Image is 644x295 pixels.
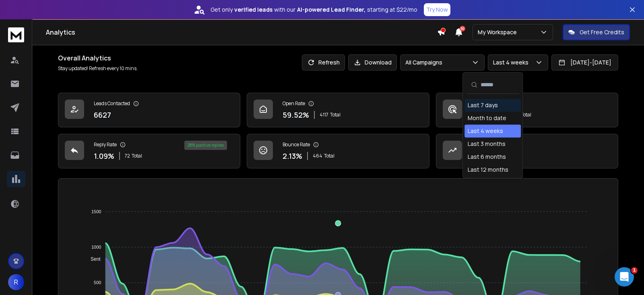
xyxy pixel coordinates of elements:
span: Sent [85,256,101,262]
a: Open Rate59.52%4117Total [247,93,429,127]
span: 4117 [320,112,328,118]
a: Reply Rate1.09%72Total28% positive replies [58,134,240,168]
div: Month to date [468,114,506,122]
span: Total [521,112,531,118]
p: Reply Rate [94,141,117,148]
span: Total [324,153,334,159]
strong: AI-powered Lead Finder, [297,6,365,14]
span: Total [330,112,341,118]
p: Open Rate [283,100,305,107]
p: Leads Contacted [94,100,130,107]
button: Try Now [424,3,450,16]
a: Click Rate34.84%2410Total [436,93,618,127]
p: Stay updated! Refresh every 10 mins. [58,65,138,72]
div: Last 12 months [468,166,508,174]
span: Total [132,153,142,159]
p: Bounce Rate [283,141,310,148]
p: My Workspace [478,28,520,36]
p: Refresh [318,58,340,66]
p: 59.52 % [283,109,309,120]
div: Last 3 months [468,140,506,148]
strong: verified leads [234,6,272,14]
tspan: 1500 [91,209,101,214]
p: Get Free Credits [580,28,624,36]
span: 1 [631,267,638,274]
button: [DATE]-[DATE] [551,54,618,71]
p: 6627 [94,109,111,120]
tspan: 1000 [91,245,101,249]
iframe: Intercom live chat [615,267,634,287]
img: logo [8,27,24,42]
h1: Analytics [46,27,437,37]
a: Opportunities20$2000 [436,134,618,168]
div: Last 7 days [468,101,498,109]
button: R [8,274,24,290]
a: Leads Contacted6627 [58,93,240,127]
div: Last 4 weeks [468,127,503,135]
p: All Campaigns [405,58,446,66]
div: 28 % positive replies [184,141,227,150]
p: Last 4 weeks [493,58,532,66]
div: Last 6 months [468,153,506,161]
span: 72 [125,153,130,159]
button: Download [348,54,397,71]
a: Bounce Rate2.13%464Total [247,134,429,168]
p: 1.09 % [94,150,114,162]
button: Refresh [302,54,345,71]
p: Download [365,58,392,66]
p: Get only with our starting at $22/mo [211,6,417,14]
button: Get Free Credits [563,24,630,40]
p: Try Now [426,6,448,14]
span: 50 [460,26,465,31]
tspan: 500 [94,280,101,285]
p: 2.13 % [283,150,302,162]
h1: Overall Analytics [58,53,138,63]
span: 464 [313,153,322,159]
